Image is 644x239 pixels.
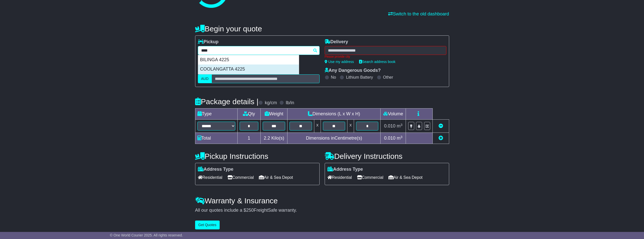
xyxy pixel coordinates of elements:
h4: Begin your quote [195,25,449,33]
td: Volume [381,108,406,120]
td: 1 [237,133,261,144]
td: Dimensions (L x W x H) [287,108,381,120]
span: Air & Sea Depot [388,173,423,181]
a: Add new item [439,136,443,141]
label: Other [383,75,393,80]
td: Type [195,108,237,120]
label: No [331,75,336,80]
label: Any Dangerous Goods? [325,68,381,73]
typeahead: Please provide city [198,46,320,55]
label: Lithium Battery [346,75,373,80]
a: Remove this item [439,123,443,128]
td: Qty [237,108,261,120]
sup: 3 [401,123,403,127]
span: Air & Sea Depot [259,173,293,181]
label: lb/in [286,100,294,106]
span: © One World Courier 2025. All rights reserved. [110,233,183,237]
h4: Warranty & Insurance [195,197,449,205]
span: 2.2 [264,136,270,141]
label: Address Type [327,167,363,172]
span: Residential [327,173,352,181]
td: x [314,120,321,133]
span: Residential [198,173,222,181]
a: Use my address [325,60,354,64]
sup: 3 [401,135,403,139]
label: kg/cm [265,100,277,106]
a: Search address book [359,60,396,64]
h4: Delivery Instructions [325,152,449,160]
label: Address Type [198,167,234,172]
span: m [397,123,403,128]
div: Please provide city [325,55,446,58]
label: Delivery [325,39,348,45]
td: Weight [261,108,287,120]
span: Commercial [357,173,383,181]
h4: Package details | [195,97,259,106]
div: BILINGA 4225 [198,55,299,65]
span: 250 [246,208,254,213]
label: AUD [198,74,212,83]
td: Total [195,133,237,144]
td: Kilo(s) [261,133,287,144]
a: Switch to the old dashboard [388,11,449,16]
span: m [397,136,403,141]
h4: Pickup Instructions [195,152,320,160]
button: Get Quotes [195,221,220,229]
span: Commercial [227,173,254,181]
span: 0.010 [384,136,396,141]
div: All our quotes include a $ FreightSafe warranty. [195,208,449,213]
label: Pickup [198,39,219,45]
td: x [347,120,354,133]
td: Dimensions in Centimetre(s) [287,133,381,144]
div: COOLANGATTA 4225 [198,64,299,74]
span: 0.010 [384,123,396,128]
